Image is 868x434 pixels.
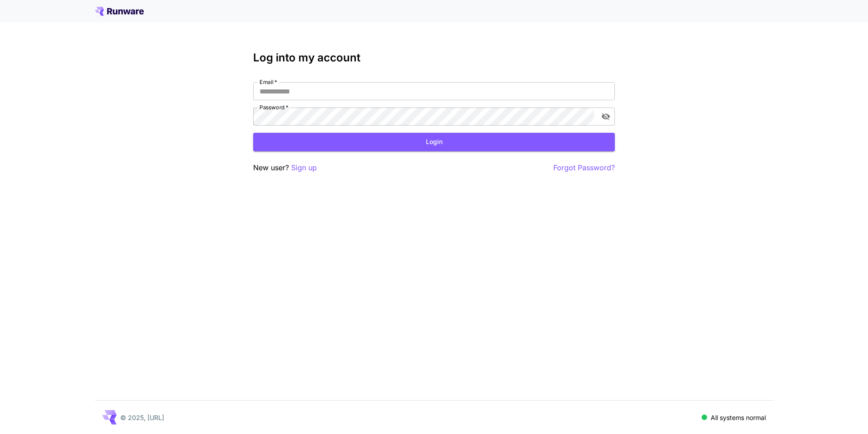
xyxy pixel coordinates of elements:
button: toggle password visibility [598,108,614,125]
p: © 2025, [URL] [120,413,164,422]
button: Forgot Password? [553,162,615,173]
button: Sign up [291,162,317,173]
label: Password [259,103,288,111]
button: Login [253,133,615,151]
label: Email [259,78,277,86]
h3: Log into my account [253,51,615,64]
p: All systems normal [711,413,766,422]
p: New user? [253,162,317,173]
